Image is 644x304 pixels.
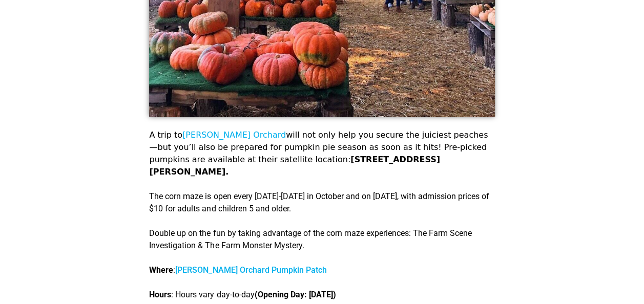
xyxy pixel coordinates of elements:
strong: Where [149,265,173,275]
a: [PERSON_NAME] Orchard [182,130,286,140]
strong: (Opening Day: [DATE]) [254,290,336,299]
strong: Hours [149,290,171,299]
span: A trip to will not only help you secure the juiciest peaches—but you’ll also be prepared for pump... [149,130,488,177]
p: : [149,264,494,276]
p: : Hours vary day-to-day [149,289,494,301]
p: The corn maze is open every [DATE]-[DATE] in October and on [DATE], with admission prices of $10 ... [149,190,494,215]
a: [PERSON_NAME] Orchard Pumpkin Patch [175,265,326,275]
p: Double up on the fun by taking advantage of the corn maze experiences: The Farm Scene Investigati... [149,227,494,252]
